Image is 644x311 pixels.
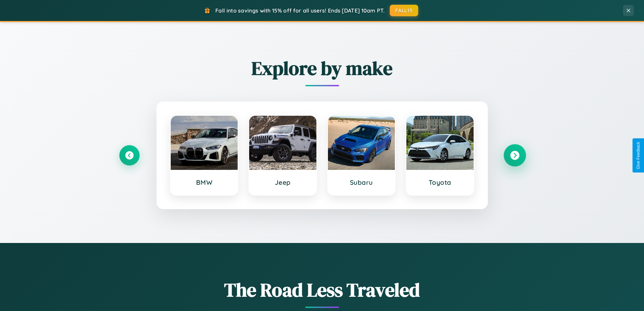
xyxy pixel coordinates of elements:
[119,277,525,303] h1: The Road Less Traveled
[177,178,231,186] h3: BMW
[636,142,641,169] div: Give Feedback
[215,7,385,14] span: Fall into savings with 15% off for all users! Ends [DATE] 10am PT.
[413,178,467,186] h3: Toyota
[390,5,418,16] button: FALL15
[256,178,310,186] h3: Jeep
[335,178,388,186] h3: Subaru
[119,55,525,81] h2: Explore by make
